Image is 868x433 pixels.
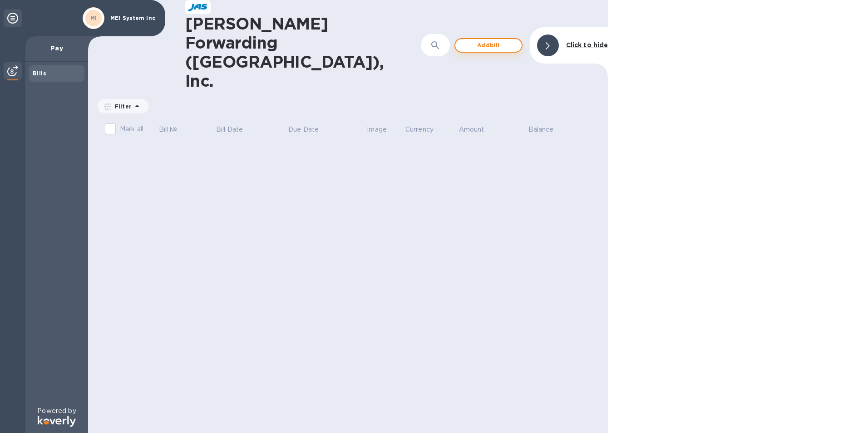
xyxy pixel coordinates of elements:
[38,416,76,427] img: Logo
[90,15,97,21] b: MI
[216,125,243,134] p: Bill Date
[159,125,178,134] p: Bill №
[37,406,76,416] p: Powered by
[216,125,255,134] span: Bill Date
[111,103,132,110] p: Filter
[463,40,514,51] span: Add bill
[288,125,330,134] span: Due Date
[159,125,189,134] span: Bill №
[288,125,319,134] p: Due Date
[110,15,156,21] p: MEI System Inc
[367,125,387,134] p: Image
[405,125,434,134] p: Currency
[528,125,554,134] p: Balance
[33,44,81,53] p: Pay
[120,124,143,134] p: Mark all
[528,125,566,134] span: Balance
[459,125,484,134] p: Amount
[459,125,496,134] span: Amount
[566,41,608,49] b: Click to hide
[454,38,523,53] button: Addbill
[185,14,397,90] h1: [PERSON_NAME] Forwarding ([GEOGRAPHIC_DATA]), Inc.
[33,70,46,77] b: Bills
